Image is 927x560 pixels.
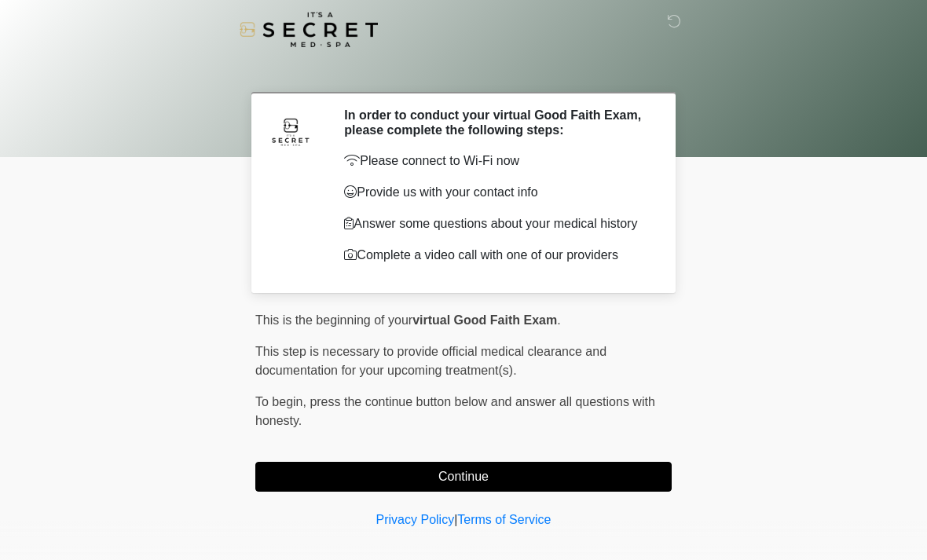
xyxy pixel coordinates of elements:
img: Agent Avatar [267,108,314,155]
p: Please connect to Wi-Fi now [344,152,648,170]
img: It's A Secret Med Spa Logo [240,12,378,47]
strong: virtual Good Faith Exam [412,313,557,327]
a: Terms of Service [457,513,551,526]
a: | [454,513,457,526]
p: Answer some questions about your medical history [344,214,648,233]
span: This is the beginning of your [255,313,412,327]
p: Provide us with your contact info [344,183,648,202]
span: . [557,313,560,327]
span: To begin, [255,395,310,408]
button: Continue [255,462,672,492]
h1: ‎ ‎ [244,57,683,86]
p: Complete a video call with one of our providers [344,246,648,265]
span: This step is necessary to provide official medical clearance and documentation for your upcoming ... [255,345,606,377]
h2: In order to conduct your virtual Good Faith Exam, please complete the following steps: [344,108,648,137]
a: Privacy Policy [376,513,455,526]
span: press the continue button below and answer all questions with honesty. [255,395,655,427]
